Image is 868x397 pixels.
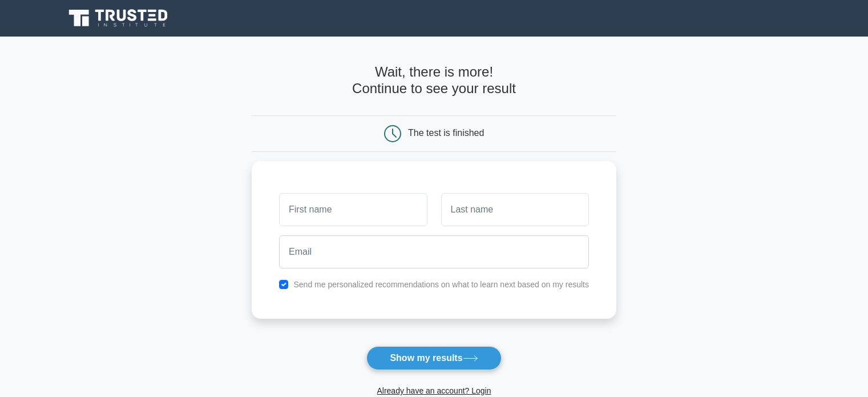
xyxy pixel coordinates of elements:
div: The test is finished [408,128,484,138]
label: Send me personalized recommendations on what to learn next based on my results [293,280,589,289]
a: Already have an account? Login [377,386,491,395]
input: Last name [441,193,589,226]
input: Email [279,235,589,268]
h4: Wait, there is more! Continue to see your result [252,64,616,97]
button: Show my results [366,346,501,370]
input: First name [279,193,427,226]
